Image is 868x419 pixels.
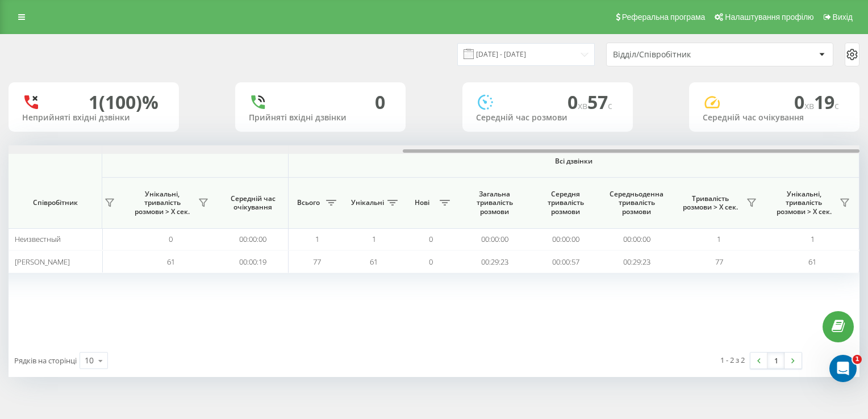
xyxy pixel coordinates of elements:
[459,228,530,250] td: 00:00:00
[853,355,862,364] span: 1
[167,257,175,267] span: 61
[249,113,392,123] div: Прийняті вхідні дзвінки
[468,190,521,216] span: Загальна тривалість розмови
[218,228,289,250] td: 00:00:00
[720,354,745,366] div: 1 - 2 з 2
[717,234,721,244] span: 1
[14,355,77,366] span: Рядків на сторінці
[814,90,834,114] font: 19
[89,90,99,114] font: 1
[567,90,587,114] span: 0
[351,198,384,207] span: Унікальні
[375,91,385,113] div: 0
[429,234,433,244] span: 0
[610,190,663,216] span: Середньоденна тривалість розмови
[804,99,814,112] span: хв
[539,190,592,216] span: Середня тривалість розмови
[767,353,784,368] a: 1
[808,257,816,267] span: 61
[408,198,436,207] span: Нові
[771,190,836,216] span: Унікальні, тривалість розмови > Х сек.
[15,234,61,244] span: Неизвестный
[811,234,815,244] span: 1
[85,355,94,366] div: 10
[530,228,601,250] td: 00:00:00
[601,228,672,250] td: 00:00:00
[315,234,319,244] span: 1
[587,90,608,114] font: 57
[22,113,165,123] div: Неприйняті вхідні дзвінки
[833,12,853,22] span: Вихід
[601,250,672,273] td: 00:29:23
[794,90,814,114] span: 0
[530,250,601,273] td: 00:00:57
[703,113,846,123] div: Середній час очікування
[226,194,279,212] span: Середній час очікування
[322,157,825,166] span: Всі дзвінки
[678,194,743,212] span: Тривалість розмови > Х сек.
[18,198,92,207] span: Співробітник
[725,12,813,22] span: Налаштування профілю
[429,257,433,267] span: 0
[578,99,587,112] span: хв
[829,355,857,382] iframe: Intercom live chat
[608,99,612,112] span: c
[613,50,749,60] div: Відділ/Співробітник
[622,12,706,22] span: Реферальна програма
[834,99,839,112] span: c
[130,190,195,216] span: Унікальні, тривалість розмови > Х сек.
[459,250,530,273] td: 00:29:23
[476,113,619,123] div: Середній час розмови
[313,257,321,267] span: 77
[218,250,289,273] td: 00:00:19
[15,257,70,267] span: [PERSON_NAME]
[294,198,323,207] span: Всього
[372,234,376,244] span: 1
[169,234,173,244] span: 0
[99,90,158,114] font: (100)%
[370,257,378,267] span: 61
[715,257,723,267] span: 77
